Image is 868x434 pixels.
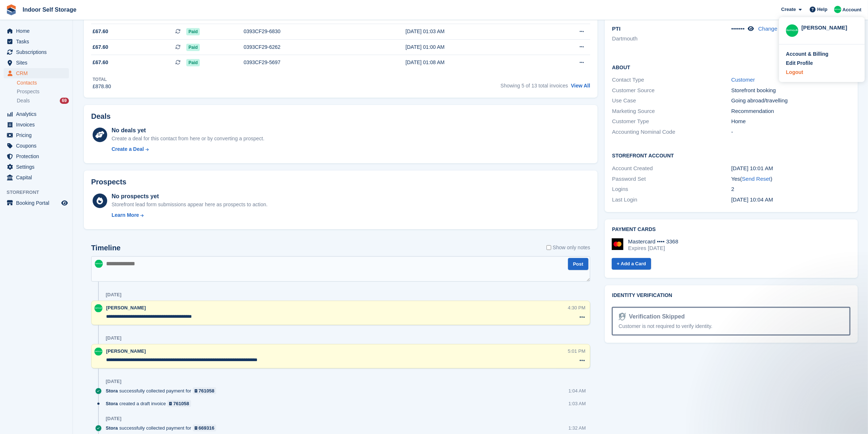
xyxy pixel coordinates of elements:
span: Booking Portal [16,198,60,208]
div: [DATE] 01:08 AM [405,59,538,66]
div: - [731,128,851,136]
img: Mastercard Logo [612,238,623,250]
div: Password Set [612,175,731,183]
span: [PERSON_NAME] [106,348,146,354]
div: [DATE] [106,335,121,341]
span: Capital [16,172,60,183]
div: Account Created [612,164,731,173]
h2: Identity verification [612,293,851,298]
a: menu [4,109,69,119]
div: Expires [DATE] [628,245,678,251]
div: [DATE] [106,416,121,422]
span: PTI [612,26,620,32]
img: Helen Nicholls [95,260,103,268]
img: Helen Nicholls [834,6,841,13]
div: 1:04 AM [568,387,586,394]
a: menu [4,162,69,172]
span: Pricing [16,130,60,140]
span: ( ) [740,176,772,182]
span: Stora [106,387,118,394]
span: Sites [16,58,60,68]
div: 0393CF29-6262 [244,43,374,51]
a: menu [4,26,69,36]
span: £67.60 [93,28,108,35]
div: [DATE] [106,379,121,384]
span: Paid [186,59,200,66]
span: Account [842,6,861,13]
div: successfully collected payment for [106,387,220,394]
div: No deals yet [112,126,264,135]
time: 2024-09-16 09:04:00 UTC [731,196,773,203]
a: menu [4,172,69,183]
span: Prospects [17,88,39,95]
span: Help [817,6,828,13]
div: Recommendation [731,107,851,116]
span: CRM [16,68,60,78]
div: Storefront booking [731,86,851,95]
div: Mastercard •••• 3368 [628,238,678,245]
a: + Add a Card [612,258,651,270]
a: menu [4,58,69,68]
a: View All [571,83,590,89]
div: Home [731,117,851,126]
span: [PERSON_NAME] [106,305,146,310]
div: 1:03 AM [568,400,586,407]
h2: Timeline [91,244,121,252]
a: Account & Billing [786,50,858,58]
span: Coupons [16,141,60,151]
h2: About [612,63,851,71]
input: Show only notes [546,244,551,251]
a: menu [4,120,69,130]
div: Learn More [112,211,139,219]
div: 669316 [199,425,214,431]
a: Change [758,26,778,32]
span: Stora [106,425,118,431]
a: Learn More [112,211,268,219]
div: Create a Deal [112,145,144,153]
div: Verification Skipped [626,312,685,321]
span: Stora [106,400,118,407]
div: Last Login [612,196,731,204]
div: Marketing Source [612,107,731,116]
li: Dartmouth [612,35,731,43]
a: Create a Deal [112,145,264,153]
div: Account & Billing [786,50,829,58]
div: Logout [786,69,803,76]
span: Protection [16,151,60,161]
button: Post [568,258,588,270]
div: 5:01 PM [568,348,585,355]
span: Tasks [16,36,60,47]
img: Helen Nicholls [94,304,102,312]
div: Contact Type [612,76,731,84]
a: Logout [786,69,858,76]
a: menu [4,198,69,208]
span: £67.60 [93,43,108,51]
div: £878.80 [93,83,111,90]
h2: Prospects [91,178,126,186]
div: 1:32 AM [568,425,586,431]
div: created a draft invoice [106,400,195,407]
div: 0393CF29-5697 [244,59,374,66]
span: Deals [17,97,30,104]
a: Preview store [60,199,69,207]
h2: Storefront Account [612,152,851,159]
div: No prospects yet [112,192,268,201]
a: menu [4,130,69,140]
div: Yes [731,175,851,183]
span: Paid [186,44,200,51]
label: Show only notes [546,244,590,251]
a: 761058 [167,400,191,407]
div: 69 [60,98,69,104]
span: Invoices [16,120,60,130]
a: menu [4,36,69,47]
img: stora-icon-8386f47178a22dfd0bd8f6a31ec36ba5ce8667c1dd55bd0f319d3a0aa187defe.svg [6,4,17,15]
a: menu [4,141,69,151]
div: Edit Profile [786,59,813,67]
div: Accounting Nominal Code [612,128,731,136]
div: [DATE] 01:00 AM [405,43,538,51]
div: [DATE] 01:03 AM [405,28,538,35]
div: Logins [612,185,731,193]
div: [DATE] 10:01 AM [731,164,851,173]
span: Subscriptions [16,47,60,57]
a: 761058 [193,387,217,394]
